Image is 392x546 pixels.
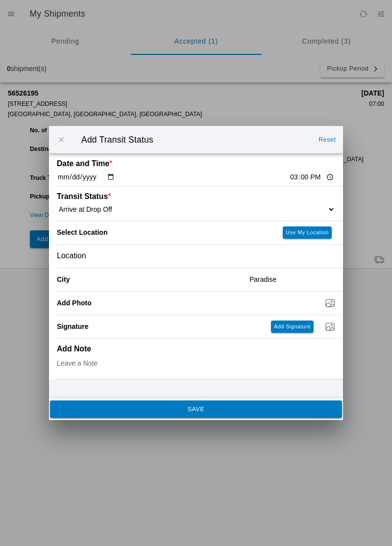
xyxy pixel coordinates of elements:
[50,400,342,418] ion-button: SAVE
[57,345,266,353] ion-label: Add Note
[57,323,89,330] label: Signature
[57,159,266,168] ion-label: Date and Time
[57,251,86,260] span: Location
[57,228,107,236] label: Select Location
[72,135,314,145] ion-title: Add Transit Status
[271,321,314,333] ion-button: Add Signature
[57,275,242,283] ion-label: City
[283,226,332,239] ion-button: Use My Location
[57,192,266,201] ion-label: Transit Status
[315,132,340,148] ion-button: Reset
